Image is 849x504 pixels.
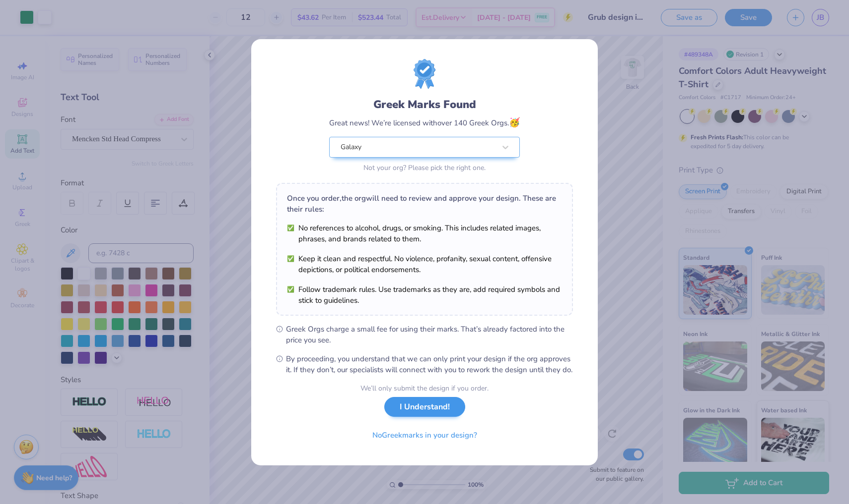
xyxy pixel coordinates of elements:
[287,193,562,215] div: Once you order, the org will need to review and approve your design. These are their rules:
[287,223,562,244] li: No references to alcohol, drugs, or smoking. This includes related images, phrases, and brands re...
[329,116,520,129] div: Great news! We’re licensed with over 140 Greek Orgs.
[509,116,520,128] span: 🥳
[286,353,573,375] span: By proceeding, you understand that we can only print your design if the org approves it. If they ...
[329,97,520,112] div: Greek Marks Found
[329,163,520,173] div: Not your org? Please pick the right one.
[287,284,562,306] li: Follow trademark rules. Use trademarks as they are, add required symbols and stick to guidelines.
[364,425,486,446] button: NoGreekmarks in your design?
[286,324,573,345] span: Greek Orgs charge a small fee for using their marks. That’s already factored into the price you see.
[360,383,489,393] div: We’ll only submit the design if you order.
[287,253,562,275] li: Keep it clean and respectful. No violence, profanity, sexual content, offensive depictions, or po...
[384,397,465,417] button: I Understand!
[414,59,435,89] img: license-marks-badge.png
